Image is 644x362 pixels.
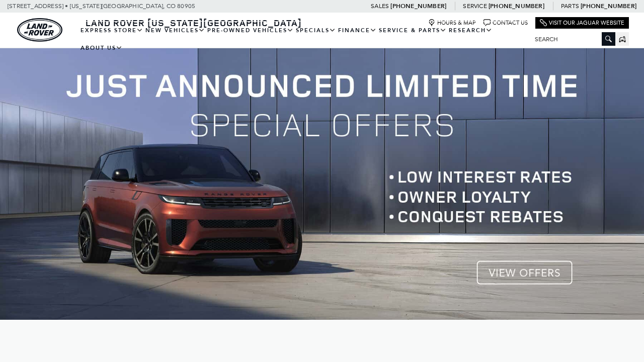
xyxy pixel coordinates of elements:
[144,22,206,39] a: New Vehicles
[484,19,528,27] a: Contact Us
[561,3,579,10] span: Parts
[79,22,144,39] a: EXPRESS STORE
[428,19,476,27] a: Hours & Map
[17,18,62,42] img: Land Rover
[337,22,378,39] a: Finance
[371,3,389,10] span: Sales
[79,39,124,57] a: About Us
[489,2,544,10] a: [PHONE_NUMBER]
[527,33,615,45] input: Search
[206,22,295,39] a: Pre-Owned Vehicles
[463,3,487,10] span: Service
[540,19,624,27] a: Visit Our Jaguar Website
[17,18,62,42] a: land-rover
[378,22,448,39] a: Service & Parts
[86,17,302,29] span: Land Rover [US_STATE][GEOGRAPHIC_DATA]
[79,17,308,29] a: Land Rover [US_STATE][GEOGRAPHIC_DATA]
[8,3,195,10] a: [STREET_ADDRESS] • [US_STATE][GEOGRAPHIC_DATA], CO 80905
[79,22,527,57] nav: Main Navigation
[448,22,494,39] a: Research
[295,22,337,39] a: Specials
[390,2,446,10] a: [PHONE_NUMBER]
[581,2,636,10] a: [PHONE_NUMBER]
